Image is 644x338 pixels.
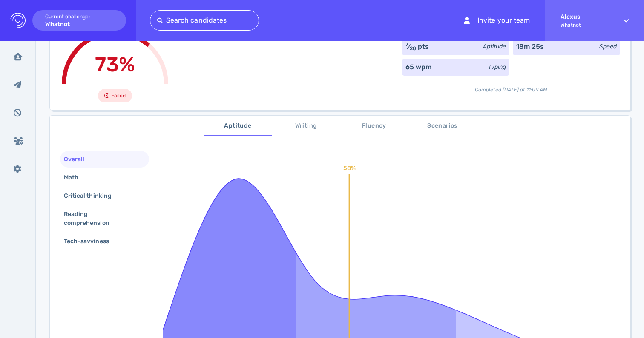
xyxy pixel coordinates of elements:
[62,208,140,229] div: Reading comprehension
[488,62,506,71] div: Typing
[343,165,356,172] text: 58%
[405,42,429,52] div: ⁄ pts
[561,22,608,28] span: Whatnot
[95,52,135,77] span: 73%
[62,235,119,247] div: Tech-savviness
[414,121,471,131] span: Scenarios
[599,42,617,51] div: Speed
[345,121,403,131] span: Fluency
[209,121,267,131] span: Aptitude
[62,153,95,165] div: Overall
[516,42,544,52] div: 18m 25s
[62,171,89,184] div: Math
[561,13,608,20] strong: Alexus
[483,42,506,51] div: Aptitude
[111,91,126,101] span: Failed
[402,79,620,94] div: Completed [DATE] at 11:09 AM
[277,121,335,131] span: Writing
[62,190,122,202] div: Critical thinking
[405,62,431,72] div: 65 wpm
[410,45,416,51] sub: 20
[405,42,408,48] sup: 7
